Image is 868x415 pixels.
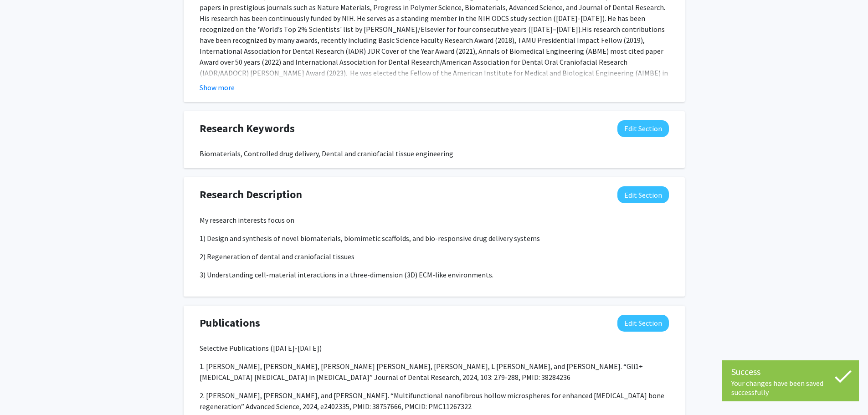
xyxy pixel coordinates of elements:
p: My research interests focus on [200,215,669,225]
button: Edit Publications [617,315,669,332]
span: Research Description [200,186,302,203]
iframe: Chat [7,374,39,408]
div: Your changes have been saved successfully [731,379,850,397]
button: Show more [200,82,235,93]
span: Publications [200,315,260,331]
p: 1. [PERSON_NAME], [PERSON_NAME], [PERSON_NAME] [PERSON_NAME], [PERSON_NAME], L [PERSON_NAME], and... [200,361,669,383]
span: Research Keywords [200,120,295,137]
p: Selective Publications ([DATE]-[DATE]) [200,343,669,354]
button: Edit Research Description [617,186,669,203]
p: 2) Regeneration of dental and craniofacial tissues [200,251,669,262]
p: 1) Design and synthesis of novel biomaterials, biomimetic scaffolds, and bio-responsive drug deli... [200,233,669,244]
div: Biomaterials, Controlled drug delivery, Dental and craniofacial tissue engineering [200,148,669,159]
p: 2. [PERSON_NAME], [PERSON_NAME], and [PERSON_NAME]. “Multifunctional nanofibrous hollow microsphe... [200,390,669,412]
p: 3) Understanding cell-material interactions in a three-dimension (3D) ECM-like environments. [200,269,669,280]
button: Edit Research Keywords [617,120,669,137]
div: Success [731,365,850,379]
